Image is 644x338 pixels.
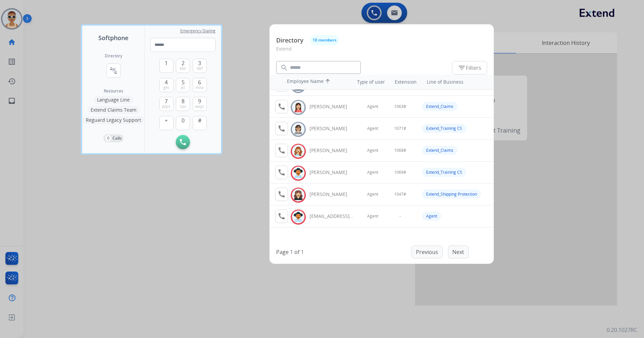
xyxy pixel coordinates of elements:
[176,78,190,92] button: 5jkl
[198,78,201,86] span: 6
[293,168,303,178] img: avatar
[310,103,355,110] div: [PERSON_NAME]
[276,248,289,256] p: Page
[105,53,122,59] h2: Directory
[394,170,406,175] span: 1069#
[165,116,168,124] span: +
[310,191,355,198] div: [PERSON_NAME]
[422,102,457,111] div: Extend_Claims
[198,116,201,124] span: #
[367,148,378,153] span: Agent
[278,146,286,154] mat-icon: call
[276,36,303,45] p: Directory
[112,135,122,141] p: Calls
[422,168,466,177] div: Extend_Training CS
[165,78,168,86] span: 4
[165,97,168,105] span: 7
[367,214,378,219] span: Agent
[423,75,490,89] th: Line of Business
[394,126,406,131] span: 1071#
[165,59,168,67] span: 1
[182,78,185,86] span: 5
[391,75,420,89] th: Extension
[159,116,173,130] button: +
[83,116,144,124] button: Reguard Legacy Support
[182,97,185,105] span: 8
[607,326,637,334] p: 0.20.1027RC
[195,104,204,109] span: wxyz
[182,116,185,124] span: 0
[367,104,378,109] span: Agent
[94,96,133,104] button: Language Line
[180,139,186,145] img: call-button
[180,66,186,71] span: abc
[422,190,481,199] div: Extend_Shipping Protection
[198,97,201,105] span: 9
[278,212,286,220] mat-icon: call
[310,169,355,176] div: [PERSON_NAME]
[176,97,190,111] button: 8tuv
[348,75,388,89] th: Type of user
[98,33,128,43] span: Softphone
[278,124,286,133] mat-icon: call
[310,35,339,45] button: 18 members
[87,106,140,114] button: Extend Claims Team
[109,66,118,75] mat-icon: connect_without_contact
[284,75,344,89] th: Employee Name
[180,28,216,34] span: Emergency Dialing
[103,134,124,142] button: 0Calls
[181,85,185,90] span: jkl
[195,85,204,90] span: mno
[422,124,466,133] div: Extend_Training CS
[276,45,487,58] p: Extend
[293,102,303,113] img: avatar
[182,59,185,67] span: 2
[176,59,190,73] button: 2abc
[310,213,355,220] div: [EMAIL_ADDRESS][DOMAIN_NAME]
[278,168,286,176] mat-icon: call
[159,97,173,111] button: 7pqrs
[394,192,406,197] span: 1047#
[176,116,190,130] button: 0
[399,214,401,219] span: -
[458,64,466,72] mat-icon: filter_list
[452,61,487,75] button: Filters
[159,78,173,92] button: 4ghi
[310,125,355,132] div: [PERSON_NAME]
[324,78,332,86] mat-icon: arrow_upward
[422,146,457,155] div: Extend_Claims
[193,97,207,111] button: 9wxyz
[293,190,303,200] img: avatar
[293,146,303,157] img: avatar
[293,124,303,135] img: avatar
[197,66,203,71] span: def
[278,103,286,111] mat-icon: call
[163,85,169,90] span: ghi
[180,104,186,109] span: tuv
[294,248,299,256] p: of
[367,170,378,175] span: Agent
[198,59,201,67] span: 3
[367,126,378,131] span: Agent
[280,64,288,72] mat-icon: search
[310,147,355,154] div: [PERSON_NAME]
[394,104,406,109] span: 1063#
[104,88,123,94] span: Resources
[278,190,286,198] mat-icon: call
[159,59,173,73] button: 1
[367,192,378,197] span: Agent
[458,64,481,72] span: Filters
[193,116,207,130] button: #
[293,212,303,222] img: avatar
[193,59,207,73] button: 3def
[422,212,441,221] div: Agent
[394,148,406,153] span: 1068#
[162,104,170,109] span: pqrs
[105,135,111,141] p: 0
[193,78,207,92] button: 6mno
